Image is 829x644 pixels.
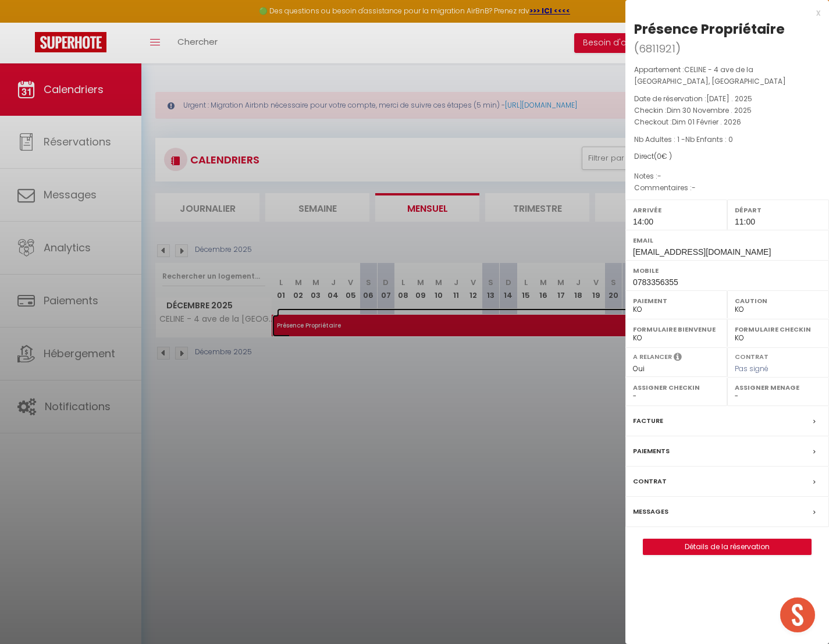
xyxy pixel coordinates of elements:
span: CELINE - 4 ave de la [GEOGRAPHIC_DATA], [GEOGRAPHIC_DATA] [634,65,786,86]
label: Email [633,234,821,246]
label: Facture [633,415,663,427]
div: Direct [634,151,820,162]
i: Sélectionner OUI si vous souhaiter envoyer les séquences de messages post-checkout [674,352,682,365]
label: Paiements [633,445,670,457]
label: Contrat [633,475,667,488]
span: - [657,171,661,181]
span: Pas signé [735,364,768,373]
label: Assigner Menage [735,382,821,393]
span: ( € ) [654,151,672,161]
label: Départ [735,204,821,216]
span: Nb Enfants : 0 [685,134,733,144]
a: Détails de la réservation [643,539,811,554]
p: Date de réservation : [634,93,820,105]
span: 0783356355 [633,277,678,287]
label: Assigner Checkin [633,382,720,393]
label: Contrat [735,352,768,360]
div: Présence Propriétaire [634,20,785,38]
span: Nb Adultes : 1 - [634,134,733,144]
p: Commentaires : [634,182,820,194]
span: [EMAIL_ADDRESS][DOMAIN_NAME] [633,247,771,257]
label: Caution [735,295,821,307]
label: Arrivée [633,204,720,216]
span: Dim 30 Novembre . 2025 [667,105,752,115]
span: Dim 01 Février . 2026 [672,117,741,127]
span: 0 [657,151,661,161]
label: Messages [633,506,668,518]
span: [DATE] . 2025 [706,94,752,104]
label: Paiement [633,295,720,307]
span: 11:00 [735,217,755,226]
span: ( ) [634,40,681,56]
div: x [625,6,820,20]
label: A relancer [633,352,672,362]
p: Notes : [634,170,820,182]
span: 14:00 [633,217,653,226]
label: Mobile [633,265,821,276]
label: Formulaire Bienvenue [633,323,720,335]
button: Détails de la réservation [643,539,812,555]
span: - [692,183,696,193]
p: Appartement : [634,64,820,87]
span: 6811921 [639,41,675,56]
div: Ouvrir le chat [780,597,815,632]
p: Checkout : [634,116,820,128]
p: Checkin : [634,105,820,116]
label: Formulaire Checkin [735,323,821,335]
